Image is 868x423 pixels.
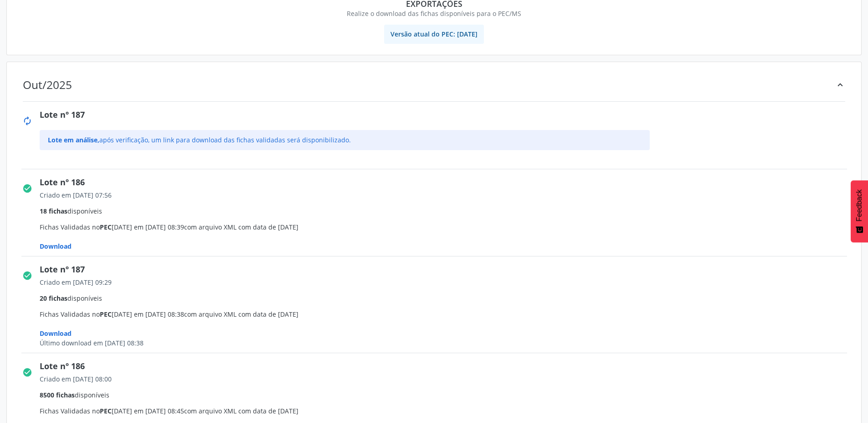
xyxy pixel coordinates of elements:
[22,183,32,193] i: check_circle
[855,189,863,221] span: Feedback
[40,360,853,372] div: Lote nº 186
[40,109,853,121] div: Lote nº 187
[384,25,484,44] span: Versão atual do PEC: [DATE]
[184,407,298,415] span: com arquivo XML com data de [DATE]
[40,390,853,400] div: disponíveis
[40,206,853,216] div: disponíveis
[20,9,848,18] div: Realize o download das fichas disponíveis para o PEC/MS
[40,329,72,338] span: Download
[48,136,99,144] span: Lote em análise,
[22,116,32,126] i: autorenew
[40,277,853,287] div: Criado em [DATE] 09:29
[835,80,845,90] i: keyboard_arrow_up
[40,338,853,348] div: Último download em [DATE] 08:38
[184,223,298,231] span: com arquivo XML com data de [DATE]
[100,223,112,231] span: PEC
[40,293,853,303] div: disponíveis
[100,407,112,415] span: PEC
[40,277,853,348] span: Fichas Validadas no [DATE] em [DATE] 08:38
[22,271,32,281] i: check_circle
[40,190,853,200] div: Criado em [DATE] 07:56
[40,374,853,384] div: Criado em [DATE] 08:00
[40,242,72,251] span: Download
[23,78,72,91] div: Out/2025
[835,78,845,91] div: keyboard_arrow_up
[40,263,853,276] div: Lote nº 187
[40,391,75,399] span: 8500 fichas
[100,310,112,319] span: PEC
[40,176,853,188] div: Lote nº 186
[40,294,67,303] span: 20 fichas
[40,190,853,251] span: Fichas Validadas no [DATE] em [DATE] 08:39
[40,207,67,215] span: 18 fichas
[851,180,868,242] button: Feedback - Mostrar pesquisa
[48,136,351,144] span: após verificação, um link para download das fichas validadas será disponibilizado.
[22,367,32,377] i: check_circle
[184,310,298,319] span: com arquivo XML com data de [DATE]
